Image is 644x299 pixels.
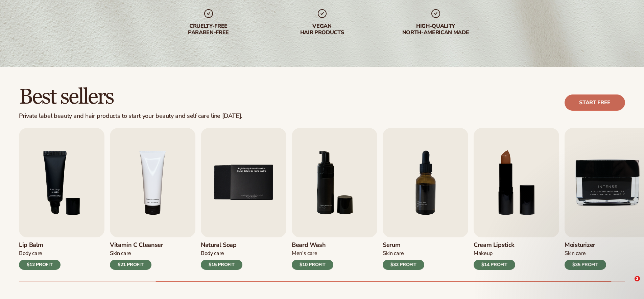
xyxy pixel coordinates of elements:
iframe: Intercom live chat [621,276,637,292]
a: 5 / 9 [201,128,286,270]
iframe: Intercom notifications message [509,230,644,281]
div: $12 PROFIT [19,260,61,270]
div: $21 PROFIT [110,260,151,270]
h2: Best sellers [19,86,242,108]
a: 8 / 9 [474,128,559,270]
h3: Beard Wash [292,241,333,249]
div: $32 PROFIT [383,260,424,270]
div: $15 PROFIT [201,260,242,270]
span: 2 [635,276,640,281]
div: $10 PROFIT [292,260,333,270]
h3: Lip Balm [19,241,61,249]
div: Body Care [201,250,242,257]
div: $14 PROFIT [474,260,515,270]
div: Skin Care [110,250,163,257]
h3: Serum [383,241,424,249]
div: Private label beauty and hair products to start your beauty and self care line [DATE]. [19,112,242,120]
a: 4 / 9 [110,128,195,270]
a: 7 / 9 [383,128,468,270]
a: 3 / 9 [19,128,104,270]
h3: Natural Soap [201,241,242,249]
a: Start free [565,94,625,111]
div: Vegan hair products [279,23,365,36]
h3: Vitamin C Cleanser [110,241,163,249]
h3: Cream Lipstick [474,241,515,249]
div: High-quality North-american made [392,23,479,36]
div: cruelty-free paraben-free [165,23,252,36]
div: Skin Care [383,250,424,257]
a: 6 / 9 [292,128,377,270]
div: Body Care [19,250,61,257]
div: Makeup [474,250,515,257]
div: Men’s Care [292,250,333,257]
